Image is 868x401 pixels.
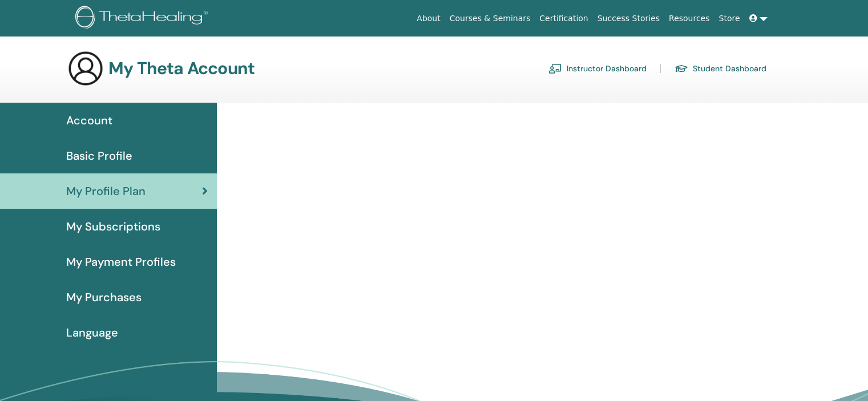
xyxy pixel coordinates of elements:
[66,183,146,200] span: My Profile Plan
[66,324,118,341] span: Language
[75,6,212,31] img: logo.png
[675,59,766,78] a: Student Dashboard
[714,8,745,29] a: Store
[66,289,142,306] span: My Purchases
[66,147,132,164] span: Basic Profile
[548,59,647,78] a: Instructor Dashboard
[67,50,104,87] img: generic-user-icon.jpg
[66,253,176,270] span: My Payment Profiles
[675,64,688,74] img: graduation-cap.svg
[412,8,445,29] a: About
[548,63,562,74] img: chalkboard-teacher.svg
[664,8,714,29] a: Resources
[66,112,112,129] span: Account
[66,218,160,235] span: My Subscriptions
[593,8,664,29] a: Success Stories
[445,8,535,29] a: Courses & Seminars
[108,58,255,79] h3: My Theta Account
[535,8,592,29] a: Certification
